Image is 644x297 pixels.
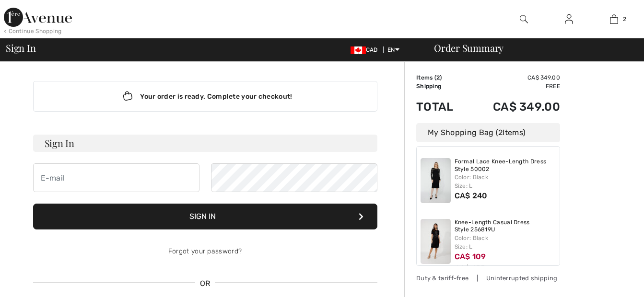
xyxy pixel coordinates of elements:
[33,81,377,112] div: Your order is ready. Complete your checkout!
[592,13,636,25] a: 2
[623,15,626,23] span: 2
[455,219,556,234] a: Knee-Length Casual Dress Style 256819U
[416,73,468,82] td: Items ( )
[33,135,377,152] h3: Sign In
[387,46,399,53] span: EN
[422,43,638,53] div: Order Summary
[455,191,488,200] span: CA$ 240
[455,252,486,261] span: CA$ 109
[565,13,573,25] img: My Info
[33,163,199,192] input: E-mail
[455,158,556,173] a: Formal Lace Knee-Length Dress Style 50002
[351,46,382,53] span: CAD
[4,8,72,27] img: 1ère Avenue
[4,27,62,35] div: < Continue Shopping
[455,173,556,190] div: Color: Black Size: L
[455,234,556,251] div: Color: Black Size: L
[557,13,581,25] a: Sign In
[168,247,242,255] a: Forgot your password?
[468,82,560,91] td: Free
[416,91,468,123] td: Total
[33,204,377,229] button: Sign In
[421,158,451,203] img: Formal Lace Knee-Length Dress Style 50002
[195,278,215,289] span: OR
[455,263,486,273] s: CA$ 155
[498,128,503,137] span: 2
[416,82,468,91] td: Shipping
[416,274,560,283] div: Duty & tariff-free | Uninterrupted shipping
[468,73,560,82] td: CA$ 349.00
[610,13,618,25] img: My Bag
[421,219,451,264] img: Knee-Length Casual Dress Style 256819U
[436,74,440,81] span: 2
[520,13,528,25] img: search the website
[351,46,366,54] img: Canadian Dollar
[6,43,35,53] span: Sign In
[416,123,560,142] div: My Shopping Bag ( Items)
[468,91,560,123] td: CA$ 349.00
